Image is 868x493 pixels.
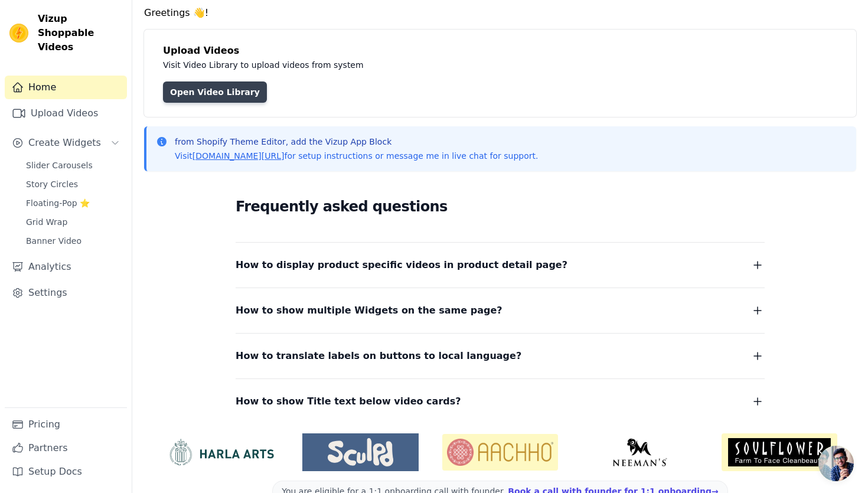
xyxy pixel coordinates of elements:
[192,151,285,161] a: [DOMAIN_NAME][URL]
[5,436,127,460] a: Partners
[5,460,127,484] a: Setup Docs
[5,281,127,305] a: Settings
[582,438,697,466] img: Neeman's
[236,257,765,273] button: How to display product specific videos in product detail page?
[26,197,90,209] span: Floating-Pop ⭐
[722,433,837,471] img: Soulflower
[144,6,856,20] h4: Greetings 👋!
[26,216,67,228] span: Grid Wrap
[19,214,127,230] a: Grid Wrap
[175,136,538,148] p: from Shopify Theme Editor, add the Vizup App Block
[28,136,101,150] span: Create Widgets
[19,195,127,211] a: Floating-Pop ⭐
[236,348,521,364] span: How to translate labels on buttons to local language?
[442,434,558,471] img: Aachho
[236,348,765,364] button: How to translate labels on buttons to local language?
[163,81,267,103] a: Open Video Library
[9,24,28,43] img: Vizup
[236,393,461,410] span: How to show Title text below video cards?
[818,446,854,481] div: Open chat
[5,131,127,155] button: Create Widgets
[163,58,692,72] p: Visit Video Library to upload videos from system
[236,195,765,218] h2: Frequently asked questions
[26,159,93,171] span: Slider Carousels
[236,393,765,410] button: How to show Title text below video cards?
[19,176,127,192] a: Story Circles
[236,302,502,319] span: How to show multiple Widgets on the same page?
[236,257,567,273] span: How to display product specific videos in product detail page?
[236,302,765,319] button: How to show multiple Widgets on the same page?
[38,12,122,54] span: Vizup Shoppable Videos
[26,235,81,247] span: Banner Video
[5,76,127,99] a: Home
[163,44,837,58] h4: Upload Videos
[163,438,279,466] img: HarlaArts
[5,413,127,436] a: Pricing
[5,255,127,279] a: Analytics
[5,102,127,125] a: Upload Videos
[19,157,127,174] a: Slider Carousels
[26,178,78,190] span: Story Circles
[175,150,538,162] p: Visit for setup instructions or message me in live chat for support.
[19,233,127,249] a: Banner Video
[302,438,418,466] img: Sculpd US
